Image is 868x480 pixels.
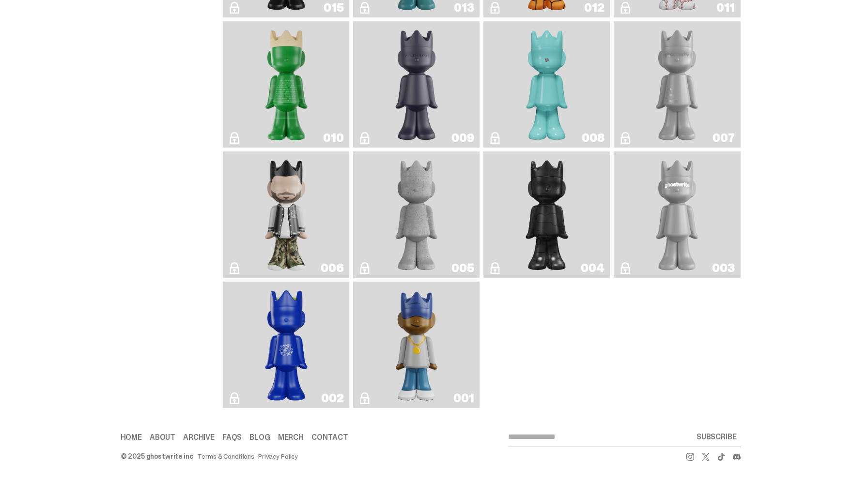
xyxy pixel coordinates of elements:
[311,434,348,441] a: Contact
[229,25,343,144] a: JFG
[521,25,573,144] img: Robin
[581,262,604,274] div: 004
[521,155,573,274] img: Toy Store
[321,392,343,404] div: 002
[359,155,474,274] a: Concrete
[716,2,734,14] div: 011
[261,25,312,144] img: JFG
[620,25,734,144] a: ghost repose
[121,453,193,460] div: © 2025 ghostwrite inc
[451,132,474,144] div: 009
[150,434,175,441] a: About
[183,434,215,441] a: Archive
[391,285,442,404] img: Eastside Golf
[584,2,604,14] div: 012
[121,434,142,441] a: Home
[489,155,604,274] a: Toy Store
[391,155,442,274] img: Concrete
[454,2,474,14] div: 013
[582,132,604,144] div: 008
[324,2,343,14] div: 015
[258,453,298,460] a: Privacy Policy
[229,285,343,404] a: Rocky's Matcha
[359,285,474,404] a: Eastside Golf
[693,427,741,447] button: SUBSCRIBE
[261,285,312,404] img: Rocky's Matcha
[489,25,604,144] a: Robin
[451,262,474,274] div: 005
[712,262,734,274] div: 003
[651,155,703,274] img: ghostwriter
[453,392,474,404] div: 001
[222,434,242,441] a: FAQs
[261,155,312,274] img: Amiri
[278,434,304,441] a: Merch
[229,155,343,274] a: Amiri
[321,262,343,274] div: 006
[651,25,703,144] img: ghost repose
[391,25,442,144] img: Zero Bond
[359,25,474,144] a: Zero Bond
[197,453,254,460] a: Terms & Conditions
[713,132,734,144] div: 007
[323,132,343,144] div: 010
[249,434,270,441] a: Blog
[620,155,734,274] a: ghostwriter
